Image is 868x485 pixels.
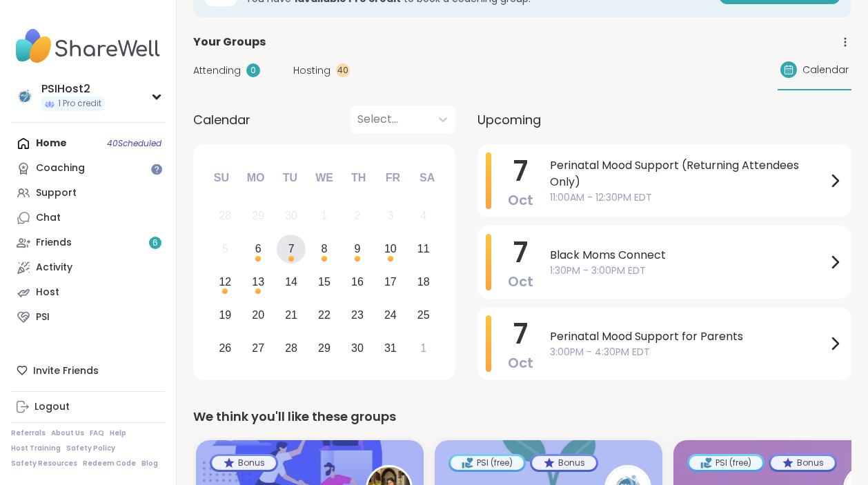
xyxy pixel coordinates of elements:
div: Choose Friday, October 31st, 2025 [375,333,405,363]
span: Attending [193,63,241,78]
span: Calendar [802,63,849,77]
div: 17 [384,273,397,291]
div: 22 [318,306,331,324]
div: 29 [252,206,264,225]
span: Hosting [293,63,331,78]
div: Choose Thursday, October 23rd, 2025 [343,300,373,330]
div: Not available Tuesday, September 30th, 2025 [277,201,306,231]
div: Choose Monday, October 6th, 2025 [244,235,273,264]
div: Not available Sunday, October 5th, 2025 [210,235,240,264]
div: 28 [219,206,231,225]
div: 13 [252,273,264,291]
div: Bonus [532,456,596,470]
a: Safety Policy [66,444,115,453]
div: Not available Thursday, October 2nd, 2025 [343,201,373,231]
span: Calendar [193,110,250,129]
a: Host Training [11,444,61,453]
span: 1 Pro credit [58,98,101,110]
a: Support [11,181,165,206]
div: 31 [384,339,397,357]
span: 7 [513,152,528,190]
a: Activity [11,255,165,280]
div: 14 [285,273,297,291]
div: Choose Tuesday, October 14th, 2025 [277,268,306,297]
div: Choose Tuesday, October 21st, 2025 [277,300,306,330]
span: 7 [513,315,528,353]
div: Choose Friday, October 17th, 2025 [375,268,405,297]
div: Chat [36,211,61,225]
div: Choose Wednesday, October 22nd, 2025 [310,300,339,330]
a: Safety Resources [11,459,77,468]
div: 18 [417,273,430,291]
span: Oct [508,190,533,210]
div: 28 [285,339,297,357]
a: About Us [51,428,84,438]
div: Fr [377,163,408,193]
div: 29 [318,339,331,357]
div: Choose Saturday, November 1st, 2025 [408,333,438,363]
div: Choose Friday, October 10th, 2025 [375,235,405,264]
div: Th [344,163,374,193]
div: Activity [36,261,72,275]
div: Choose Monday, October 13th, 2025 [244,268,273,297]
div: PSIHost2 [41,81,104,97]
div: Choose Wednesday, October 29th, 2025 [310,333,339,363]
div: Choose Thursday, October 16th, 2025 [343,268,373,297]
div: 25 [417,306,430,324]
a: Chat [11,206,165,230]
div: Support [36,186,77,200]
span: 1:30PM - 3:00PM EDT [550,264,827,278]
span: 11:00AM - 12:30PM EDT [550,190,827,205]
span: Oct [508,272,533,291]
div: Bonus [771,456,835,470]
div: Choose Wednesday, October 8th, 2025 [310,235,339,264]
div: Choose Monday, October 27th, 2025 [244,333,273,363]
span: Oct [508,353,533,373]
span: 6 [152,237,158,249]
span: Perinatal Mood Support (Returning Attendees Only) [550,157,827,190]
div: 0 [246,63,260,77]
div: Choose Wednesday, October 15th, 2025 [310,268,339,297]
div: 11 [417,239,430,258]
div: Su [206,163,237,193]
div: Choose Tuesday, October 7th, 2025 [277,235,306,264]
div: Choose Friday, October 24th, 2025 [375,300,405,330]
div: Not available Sunday, September 28th, 2025 [210,201,240,231]
a: Friends6 [11,230,165,255]
span: Perinatal Mood Support for Parents [550,328,827,345]
div: Coaching [36,161,85,175]
span: Black Moms Connect [550,247,827,264]
a: Logout [11,395,165,419]
div: Mo [240,163,270,193]
div: Invite Friends [11,358,165,383]
div: Bonus [212,456,276,470]
div: 1 [420,339,426,357]
div: PSI (free) [451,456,524,470]
a: Help [110,428,126,438]
div: Friends [36,236,72,250]
div: PSI [36,310,50,324]
div: 5 [222,239,228,258]
div: Choose Saturday, October 25th, 2025 [408,300,438,330]
span: 7 [513,233,528,272]
div: 24 [384,306,397,324]
div: 2 [354,206,360,225]
div: Not available Saturday, October 4th, 2025 [408,201,438,231]
div: We [309,163,339,193]
div: 27 [252,339,264,357]
div: Tu [275,163,305,193]
div: Not available Monday, September 29th, 2025 [244,201,273,231]
div: 40 [336,63,350,77]
a: Referrals [11,428,46,438]
div: Choose Thursday, October 9th, 2025 [343,235,373,264]
div: Logout [34,400,70,414]
a: Blog [141,459,158,468]
div: 8 [322,239,328,258]
a: Redeem Code [83,459,136,468]
div: 23 [351,306,364,324]
a: Coaching [11,156,165,181]
div: Host [36,286,59,299]
div: Choose Saturday, October 18th, 2025 [408,268,438,297]
div: We think you'll like these groups [193,407,851,426]
div: Choose Tuesday, October 28th, 2025 [277,333,306,363]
